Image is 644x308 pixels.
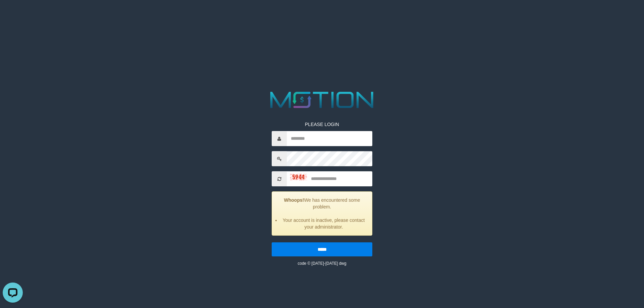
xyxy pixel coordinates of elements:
[290,174,307,180] img: captcha
[280,217,367,230] li: Your account is inactive, please contact your administrator.
[3,3,23,23] button: Open LiveChat chat widget
[266,89,378,111] img: MOTION_logo.png
[272,191,372,236] div: We has encountered some problem.
[298,261,346,266] small: code © [DATE]-[DATE] dwg
[284,197,304,203] strong: Whoops!
[272,121,372,128] p: PLEASE LOGIN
